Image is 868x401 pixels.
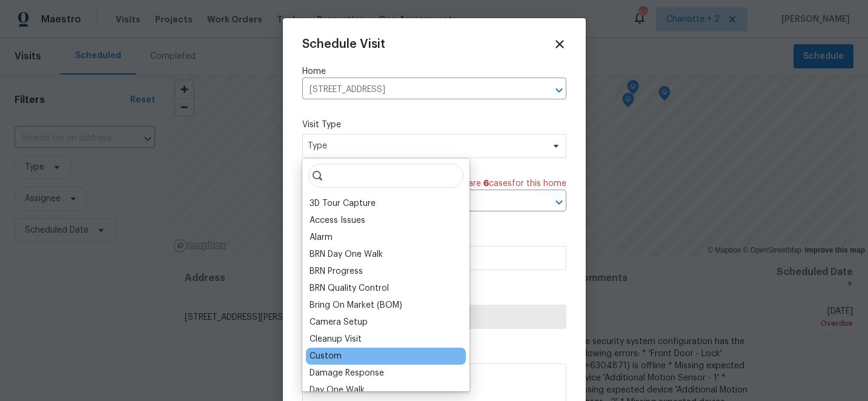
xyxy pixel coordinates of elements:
[310,333,362,345] div: Cleanup Visit
[308,140,543,152] span: Type
[310,316,368,328] div: Camera Setup
[310,248,383,260] div: BRN Day One Walk
[551,194,568,211] button: Open
[310,367,384,379] div: Damage Response
[310,265,363,277] div: BRN Progress
[302,38,385,50] span: Schedule Visit
[310,350,342,362] div: Custom
[302,65,566,78] label: Home
[310,231,333,244] div: Alarm
[302,119,566,131] label: Visit Type
[483,179,489,188] span: 6
[553,38,566,51] span: Close
[310,282,389,294] div: BRN Quality Control
[551,82,568,99] button: Open
[310,384,365,396] div: Day One Walk
[310,299,402,311] div: Bring On Market (BOM)
[302,81,532,99] input: Enter in an address
[310,197,376,210] div: 3D Tour Capture
[310,214,365,227] div: Access Issues
[445,177,566,190] span: There are case s for this home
